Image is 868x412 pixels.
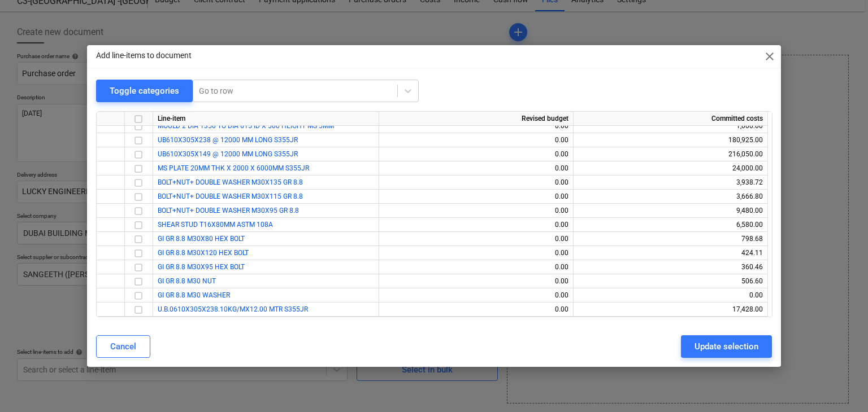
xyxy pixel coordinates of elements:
div: Committed costs [574,112,768,126]
div: 17,428.00 [578,303,763,317]
a: GI GR 8.8 M30X120 HEX BOLT [158,249,249,257]
span: close [763,50,776,63]
div: 0.00 [384,218,568,232]
a: UB610X305X149 @ 12000 MM LONG S355JR [158,150,298,158]
div: 3,666.80 [578,190,763,204]
div: Update selection [695,339,758,354]
div: 6,580.00 [578,218,763,232]
div: Cancel [110,339,136,354]
div: 3,938.72 [578,176,763,190]
div: 0.00 [384,260,568,274]
a: UB610X305X238 @ 12000 MM LONG S355JR [158,136,298,144]
div: 0.00 [578,288,763,303]
a: MOULD 2 DIA 1350 TO DIA 615 ID X 500 HEIGHT MS 5MM [158,122,334,130]
div: 216,050.00 [578,147,763,161]
button: Update selection [681,335,772,358]
div: Toggle categories [110,84,179,98]
div: 0.00 [384,288,568,303]
div: 424.11 [578,246,763,260]
div: 9,480.00 [578,204,763,218]
div: 0.00 [384,274,568,288]
div: 0.00 [384,147,568,161]
div: 506.60 [578,274,763,288]
iframe: Chat Widget [811,358,868,412]
div: 0.00 [384,119,568,133]
div: Revised budget [379,112,574,126]
a: GI GR 8.8 M30X80 HEX BOLT [158,235,245,243]
a: SHEAR STUD T16X80MM ASTM 108A [158,221,273,229]
p: Add line-items to document [96,50,192,62]
div: 180,925.00 [578,133,763,147]
a: BOLT+NUT+ DOUBLE WASHER M30X95 GR 8.8 [158,207,299,214]
div: 798.68 [578,232,763,246]
div: 0.00 [384,246,568,260]
button: Cancel [96,335,150,358]
div: 0.00 [384,204,568,218]
button: Toggle categories [96,80,193,102]
div: 0.00 [384,133,568,147]
div: 1,000.00 [578,119,763,133]
a: GI GR 8.8 M30X95 HEX BOLT [158,263,245,271]
a: MS PLATE 20MM THK X 2000 X 6000MM S355JR [158,164,309,172]
div: 360.46 [578,260,763,274]
a: GI GR 8.8 M30 WASHER [158,291,230,299]
a: GI GR 8.8 M30 NUT [158,277,216,285]
a: U.B.0610X305X238.10KG/MX12.00 MTR S355JR [158,305,308,313]
div: 24,000.00 [578,161,763,176]
div: 0.00 [384,190,568,204]
a: BOLT+NUT+ DOUBLE WASHER M30X115 GR 8.8 [158,192,303,200]
div: Line-item [153,112,379,126]
div: 0.00 [384,232,568,246]
a: BOLT+NUT+ DOUBLE WASHER M30X135 GR 8.8 [158,178,303,186]
div: 0.00 [384,161,568,176]
div: 0.00 [384,176,568,190]
div: 0.00 [384,303,568,317]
